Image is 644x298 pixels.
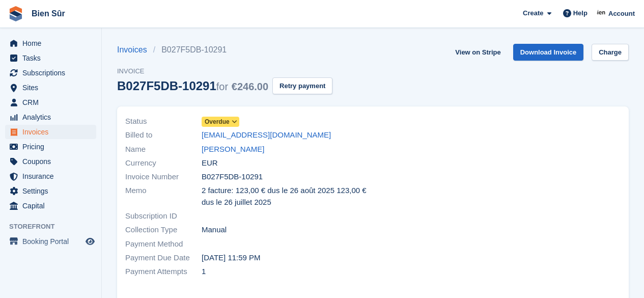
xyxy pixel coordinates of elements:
[202,224,227,236] span: Manual
[125,238,202,250] span: Payment Method
[84,235,96,248] a: Preview store
[22,95,83,110] span: CRM
[573,8,587,18] span: Help
[205,117,230,126] span: Overdue
[202,129,331,141] a: [EMAIL_ADDRESS][DOMAIN_NAME]
[5,199,96,213] a: menu
[216,81,228,92] span: for
[202,266,206,278] span: 1
[125,129,202,141] span: Billed to
[5,66,96,80] a: menu
[125,252,202,264] span: Payment Due Date
[22,110,83,124] span: Analytics
[5,154,96,169] a: menu
[5,80,96,95] a: menu
[9,222,101,232] span: Storefront
[202,171,263,183] span: B027F5DB-10291
[22,80,83,95] span: Sites
[22,199,83,213] span: Capital
[232,81,268,92] span: €246.00
[272,77,332,94] button: Retry payment
[125,157,202,169] span: Currency
[5,234,96,249] a: menu
[597,8,607,18] img: Asmaa Habri
[5,95,96,110] a: menu
[125,210,202,222] span: Subscription ID
[513,44,584,61] a: Download Invoice
[125,171,202,183] span: Invoice Number
[5,140,96,154] a: menu
[523,8,543,18] span: Create
[117,66,332,76] span: Invoice
[22,125,83,139] span: Invoices
[202,185,367,208] span: 2 facture: 123,00 € dus le 26 août 2025 123,00 € dus le 26 juillet 2025
[5,125,96,139] a: menu
[125,116,202,127] span: Status
[22,66,83,80] span: Subscriptions
[608,9,635,19] span: Account
[202,144,264,155] a: [PERSON_NAME]
[125,266,202,278] span: Payment Attempts
[22,36,83,50] span: Home
[117,44,153,56] a: Invoices
[117,44,332,56] nav: breadcrumbs
[125,185,202,208] span: Memo
[202,252,261,264] time: 2025-09-11 21:59:59 UTC
[8,6,23,21] img: stora-icon-8386f47178a22dfd0bd8f6a31ec36ba5ce8667c1dd55bd0f319d3a0aa187defe.svg
[592,44,629,61] a: Charge
[125,144,202,155] span: Name
[5,110,96,124] a: menu
[22,184,83,198] span: Settings
[202,116,239,127] a: Overdue
[202,157,218,169] span: EUR
[5,36,96,50] a: menu
[117,79,268,93] div: B027F5DB-10291
[451,44,505,61] a: View on Stripe
[5,169,96,183] a: menu
[125,224,202,236] span: Collection Type
[22,154,83,169] span: Coupons
[5,184,96,198] a: menu
[22,140,83,154] span: Pricing
[22,234,83,249] span: Booking Portal
[22,169,83,183] span: Insurance
[5,51,96,65] a: menu
[22,51,83,65] span: Tasks
[27,5,69,22] a: Bien Sûr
